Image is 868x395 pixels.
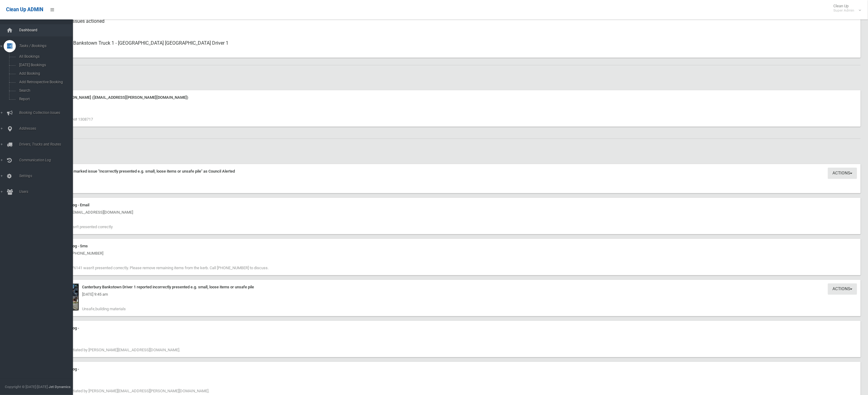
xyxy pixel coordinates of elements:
[830,4,860,13] span: Clean Up
[17,174,80,178] span: Settings
[6,7,43,12] span: Clean Up ADMIN
[17,126,80,131] span: Addresses
[17,28,80,32] span: Dashboard
[43,283,857,291] div: Canterbury Bankstown Driver 1 reported incorrectly presented e.g. small, loose items or unsafe pile
[49,36,856,58] div: Canterbury Bankstown Truck 1 - [GEOGRAPHIC_DATA] [GEOGRAPHIC_DATA] Driver 1
[27,146,861,154] h2: History
[43,325,857,332] div: Communication Log -
[828,168,857,179] button: Actions
[43,94,857,101] div: Note from [PERSON_NAME] ([EMAIL_ADDRESS][PERSON_NAME][DOMAIN_NAME])
[43,201,857,209] div: Communication Log - Email
[17,63,75,67] span: [DATE] Bookings
[43,366,857,373] div: Communication Log -
[43,389,209,393] span: Booking edited initiated by [PERSON_NAME][EMAIL_ADDRESS][PERSON_NAME][DOMAIN_NAME].
[43,175,857,182] div: [DATE] 10:16 am
[43,242,857,250] div: Communication Log - Sms
[82,307,126,311] span: Unsafe,building materials
[43,332,857,339] div: [DATE] 10:21 am
[43,101,857,108] div: [DATE] 10:21 am
[828,283,857,295] button: Actions
[17,111,80,115] span: Booking Collection Issues
[5,385,48,389] span: Copyright © [DATE]-[DATE]
[17,142,80,146] span: Drivers, Trucks and Routes
[49,14,856,36] div: Collection issues actioned
[17,54,75,59] span: All Bookings
[17,190,80,194] span: Users
[49,25,856,32] small: Status
[49,385,70,389] strong: Jet Dynamics
[17,158,80,162] span: Communication Log
[43,250,857,257] div: [DATE] 9:45 am - [PHONE_NUMBER]
[43,209,857,216] div: [DATE] 9:45 am - [EMAIL_ADDRESS][DOMAIN_NAME]
[49,47,856,54] small: Assigned To
[17,71,75,76] span: Add Booking
[43,225,113,229] span: Your Clean-Up wasn't presented correctly
[43,373,857,380] div: [DATE] 9:45 am
[43,266,269,270] span: Your clean-up #476141 wasn't presented correctly. Please remove remaining items from the kerb. Ca...
[17,97,75,101] span: Report
[43,168,857,175] div: [PERSON_NAME] marked issue "Incorrectly presented e.g. small, loose items or unsafe pile" as Coun...
[17,44,80,48] span: Tasks / Bookings
[27,73,861,81] h2: Notes
[17,80,75,84] span: Add Retrospective Booking
[43,348,180,352] span: Booking edited initiated by [PERSON_NAME][EMAIL_ADDRESS][DOMAIN_NAME].
[833,8,854,13] small: Super Admin
[43,291,857,298] div: [DATE] 9:45 am
[17,88,75,93] span: Search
